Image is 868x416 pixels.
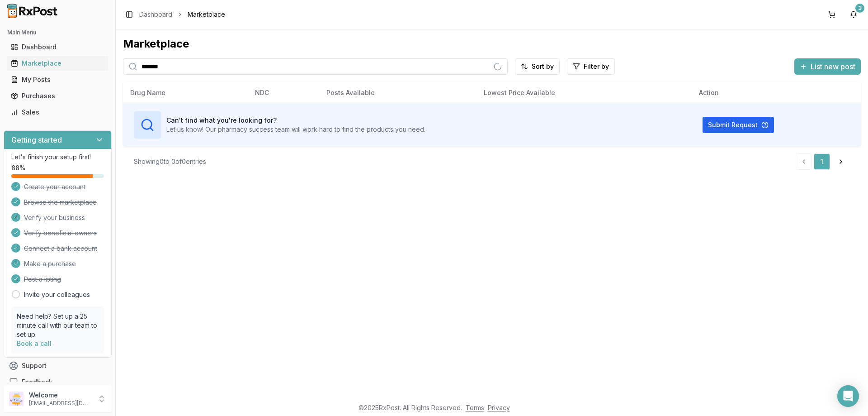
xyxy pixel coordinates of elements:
[4,358,112,374] button: Support
[7,39,108,55] a: Dashboard
[4,89,112,103] button: Purchases
[29,391,92,400] p: Welcome
[11,153,104,162] p: Let's finish your setup first!
[4,374,112,390] button: Feedback
[22,378,52,387] span: Feedback
[17,339,52,347] a: Book a call
[123,82,248,104] th: Drug Name
[4,105,112,120] button: Sales
[476,82,692,104] th: Lowest Price Available
[24,229,97,238] span: Verify beneficial owners
[4,4,61,18] img: RxPost Logo
[7,104,108,120] a: Sales
[832,153,850,170] a: Go to next page
[488,404,510,411] a: Privacy
[4,72,112,87] button: My Posts
[7,88,108,104] a: Purchases
[24,290,90,299] a: Invite your colleagues
[567,58,615,75] button: Filter by
[319,82,476,104] th: Posts Available
[139,10,172,19] a: Dashboard
[134,157,206,166] div: Showing 0 to 0 of 0 entries
[11,163,25,172] span: 88 %
[11,75,104,84] div: My Posts
[11,59,104,68] div: Marketplace
[794,58,861,75] button: List new post
[123,37,861,51] div: Marketplace
[24,275,61,284] span: Post a listing
[7,29,108,36] h2: Main Menu
[4,40,112,54] button: Dashboard
[29,400,92,407] p: [EMAIL_ADDRESS][DOMAIN_NAME]
[837,385,859,407] div: Open Intercom Messenger
[532,62,554,71] span: Sort by
[692,82,861,104] th: Action
[166,116,425,125] h3: Can't find what you're looking for?
[17,312,99,339] p: Need help? Set up a 25 minute call with our team to set up.
[794,63,861,72] a: List new post
[24,259,76,268] span: Make a purchase
[7,55,108,72] a: Marketplace
[4,56,112,71] button: Marketplace
[814,153,830,170] a: 1
[188,10,225,19] span: Marketplace
[584,62,609,71] span: Filter by
[166,125,425,134] p: Let us know! Our pharmacy success team will work hard to find the products you need.
[466,404,484,411] a: Terms
[855,4,864,13] div: 3
[11,43,104,52] div: Dashboard
[846,7,861,22] button: 3
[703,117,774,133] button: Submit Request
[248,82,319,104] th: NDC
[7,72,108,88] a: My Posts
[139,10,225,19] nav: breadcrumb
[796,153,850,170] nav: pagination
[11,134,62,145] h3: Getting started
[24,182,85,191] span: Create your account
[11,91,104,100] div: Purchases
[24,198,97,207] span: Browse the marketplace
[11,108,104,117] div: Sales
[811,61,855,72] span: List new post
[515,58,560,75] button: Sort by
[24,244,97,253] span: Connect a bank account
[24,213,85,222] span: Verify your business
[9,392,24,406] img: User avatar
